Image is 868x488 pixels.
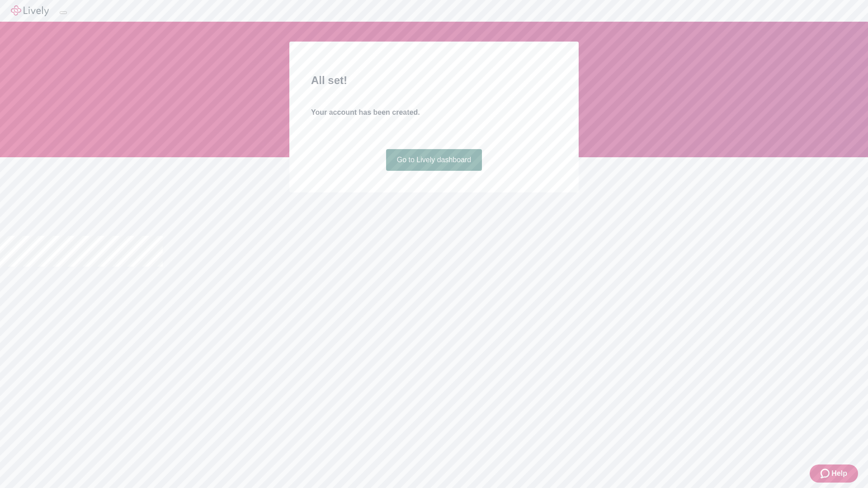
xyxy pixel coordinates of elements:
[810,465,858,483] button: Zendesk support iconHelp
[831,468,847,479] span: Help
[821,468,831,479] svg: Zendesk support icon
[11,5,49,16] img: Lively
[60,11,67,14] button: Log out
[311,107,557,118] h4: Your account has been created.
[311,72,557,89] h2: All set!
[386,149,482,171] a: Go to Lively dashboard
